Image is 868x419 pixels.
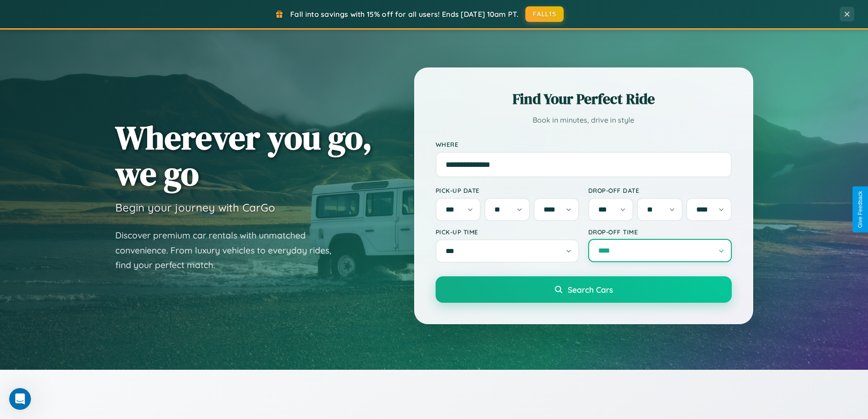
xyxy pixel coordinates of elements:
[436,114,732,127] p: Book in minutes, drive in style
[290,10,519,19] span: Fall into savings with 15% off for all users! Ends [DATE] 10am PT.
[436,186,579,194] label: Pick-up Date
[857,191,863,228] div: Give Feedback
[436,140,732,148] label: Where
[115,228,343,273] p: Discover premium car rentals with unmatched convenience. From luxury vehicles to everyday rides, ...
[525,6,564,22] button: FALL15
[588,228,732,236] label: Drop-off Time
[115,119,372,191] h1: Wherever you go, we go
[436,276,732,303] button: Search Cars
[436,228,579,236] label: Pick-up Time
[588,186,732,194] label: Drop-off Date
[568,285,613,295] span: Search Cars
[436,89,732,109] h2: Find Your Perfect Ride
[115,201,275,214] h3: Begin your journey with CarGo
[9,388,31,410] iframe: Intercom live chat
